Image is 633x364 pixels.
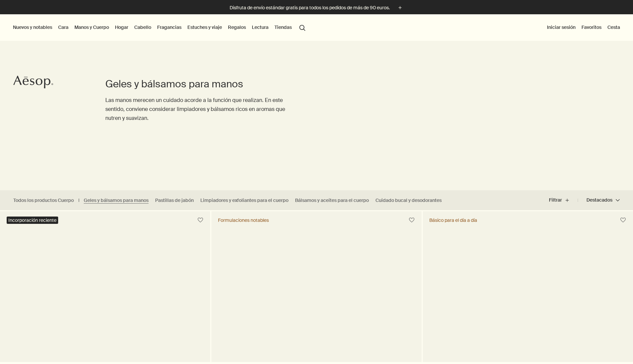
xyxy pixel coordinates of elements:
[114,23,130,32] a: Hogar
[13,197,74,204] a: Todos los productos Cuerpo
[606,23,621,32] button: Cesta
[546,23,577,32] button: Iniciar sesión
[12,74,55,92] a: Aesop
[295,197,369,204] a: Bálsamos y aceites para el cuerpo
[156,23,183,32] a: Fragancias
[549,192,578,208] button: Filtrar
[375,197,442,204] a: Cuidado bucal y desodorantes
[227,23,247,32] a: Regalos
[429,217,477,223] div: Básico para el día a día
[133,23,153,32] a: Cabello
[617,214,629,226] button: Guardar en favoritos
[7,217,58,224] div: Incorporación reciente
[580,23,603,32] a: Favoritos
[546,14,621,41] nav: supplementary
[406,214,418,226] button: Guardar en favoritos
[186,23,223,32] a: Estuches y viaje
[12,14,308,41] nav: primary
[84,197,149,204] a: Geles y bálsamos para manos
[200,197,288,204] a: Limpiadores y exfoliantes para el cuerpo
[230,4,404,12] button: Disfruta de envío estándar gratis para todos los pedidos de más de 90 euros.
[73,23,110,32] a: Manos y Cuerpo
[296,21,308,34] button: Abrir la búsqueda
[155,197,194,204] a: Pastillas de jabón
[251,23,270,32] a: Lectura
[218,217,269,223] div: Formulaciones notables
[57,23,70,32] a: Cara
[105,96,290,123] p: Las manos merecen un cuidado acorde a la función que realizan. En este sentido, conviene consider...
[105,77,290,91] h1: Geles y bálsamos para manos
[12,23,53,32] button: Nuevos y notables
[578,192,620,208] button: Destacados
[194,214,206,226] button: Guardar en favoritos
[13,75,53,89] svg: Aesop
[230,4,390,11] p: Disfruta de envío estándar gratis para todos los pedidos de más de 90 euros.
[273,23,293,32] button: Tiendas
